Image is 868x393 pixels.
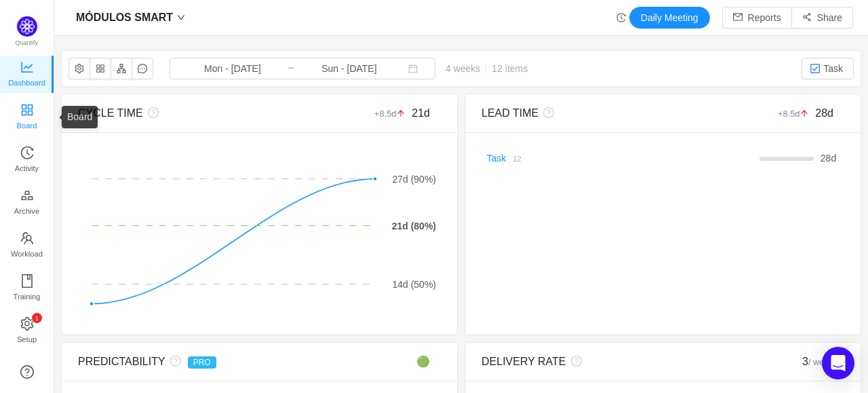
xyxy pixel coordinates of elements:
[412,107,430,119] span: 21d
[13,283,40,310] span: Training
[68,58,90,79] button: icon: setting
[778,109,815,119] small: +8.5d
[111,58,132,79] button: icon: apartment
[20,274,34,288] i: icon: book
[822,347,854,379] div: Open Intercom Messenger
[188,356,216,369] span: PRO
[76,7,173,29] span: MÓDULOS SMART
[177,14,185,22] i: icon: down
[20,189,34,202] i: icon: gold
[629,7,710,29] button: Daily Meeting
[17,112,37,139] span: Board
[11,240,43,267] span: Workload
[791,7,853,29] button: icon: share-altShare
[397,109,406,118] i: icon: arrow-up
[178,61,288,76] input: Start date
[17,16,37,37] img: Quantify
[132,58,153,79] button: icon: message
[566,356,582,367] i: icon: question-circle
[810,63,821,74] img: 10318
[506,153,521,164] a: 12
[78,107,143,119] span: CYCLE TIME
[14,198,39,225] span: Archive
[8,69,45,96] span: Dashboard
[165,356,181,367] i: icon: question-circle
[416,356,430,367] span: 🟢
[802,356,833,367] span: 3
[722,7,792,29] button: icon: mailReports
[435,63,538,74] span: 4 weeks
[616,13,626,22] i: icon: history
[143,107,159,118] i: icon: question-circle
[492,63,528,74] span: 12 items
[538,107,554,118] i: icon: question-circle
[20,147,34,174] a: Activity
[374,109,412,119] small: +8.5d
[815,107,833,119] span: 28d
[487,153,507,164] a: Task
[20,275,34,302] a: Training
[20,231,34,245] i: icon: team
[35,313,38,323] p: 1
[15,155,39,182] span: Activity
[32,313,42,323] sup: 1
[16,39,39,46] span: Quantify
[20,232,34,259] a: Workload
[481,107,538,119] span: LEAD TIME
[20,189,34,217] a: Archive
[90,58,111,79] button: icon: appstore
[800,109,809,118] i: icon: arrow-up
[78,354,350,370] div: PREDICTABILITY
[821,153,836,164] span: d
[513,155,521,163] small: 12
[20,60,34,74] i: icon: line-chart
[808,357,833,367] small: / week
[802,58,854,79] button: Task
[20,365,34,379] a: icon: question-circle
[408,64,418,73] i: icon: calendar
[20,146,34,160] i: icon: history
[20,103,34,117] i: icon: appstore
[294,61,404,76] input: End date
[481,354,753,370] div: DELIVERY RATE
[20,318,34,345] a: icon: settingSetup
[20,61,34,88] a: Dashboard
[821,153,831,164] span: 28
[20,104,34,131] a: Board
[20,317,34,331] i: icon: setting
[17,326,37,353] span: Setup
